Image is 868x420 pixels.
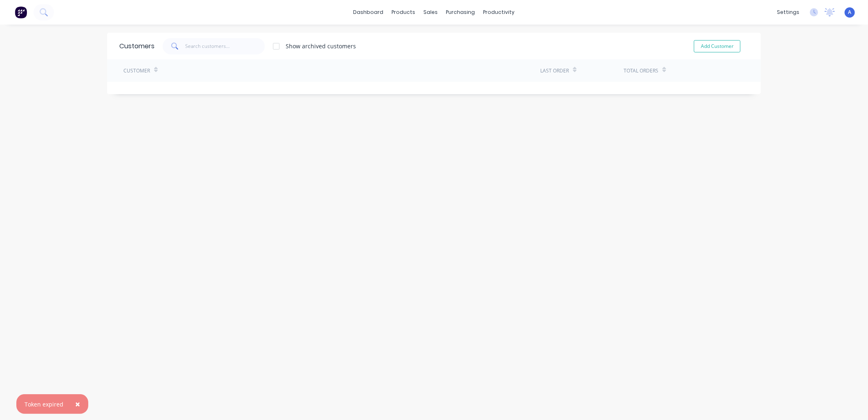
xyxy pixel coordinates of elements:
[388,6,420,18] div: products
[694,40,740,52] button: Add Customer
[15,6,27,18] img: Factory
[186,38,265,54] input: Search customers...
[848,9,852,16] span: A
[540,67,569,75] div: Last Order
[624,67,658,75] div: Total Orders
[773,6,803,18] div: settings
[442,6,479,18] div: purchasing
[420,6,442,18] div: sales
[123,67,150,75] div: Customer
[75,398,80,410] span: ×
[25,400,63,409] div: Token expired
[479,6,519,18] div: productivity
[67,394,88,414] button: Close
[119,41,154,51] div: Customers
[349,6,388,18] a: dashboard
[286,42,356,50] div: Show archived customers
